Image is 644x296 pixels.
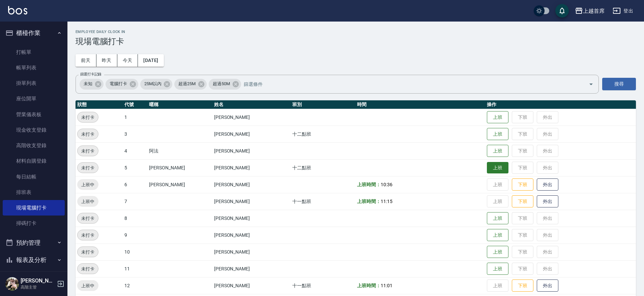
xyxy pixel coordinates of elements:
[381,283,392,288] span: 11:01
[586,79,596,90] button: Open
[123,277,147,294] td: 12
[212,159,291,176] td: [PERSON_NAME]
[77,198,98,205] span: 上班中
[76,100,123,109] th: 狀態
[3,24,65,42] button: 櫃檯作業
[78,232,98,239] span: 未打卡
[3,75,65,91] a: 掛單列表
[537,279,558,292] button: 外出
[212,100,291,109] th: 姓名
[212,210,291,227] td: [PERSON_NAME]
[3,200,65,216] a: 現場電腦打卡
[381,199,392,204] span: 11:15
[106,80,131,87] span: 電腦打卡
[3,216,65,231] a: 掃碼打卡
[487,212,508,225] button: 上班
[78,249,98,256] span: 未打卡
[209,80,234,87] span: 超過50M
[291,126,356,142] td: 十二點班
[487,162,508,174] button: 上班
[174,80,200,87] span: 超過25M
[78,164,98,171] span: 未打卡
[512,178,533,191] button: 下班
[212,176,291,193] td: [PERSON_NAME]
[291,100,356,109] th: 班別
[212,126,291,142] td: [PERSON_NAME]
[21,284,55,290] p: 高階主管
[487,145,508,157] button: 上班
[78,147,98,155] span: 未打卡
[138,54,164,67] button: [DATE]
[78,131,98,138] span: 未打卡
[76,30,636,34] h2: Employee Daily Clock In
[357,182,381,187] b: 上班時間：
[106,79,138,90] div: 電腦打卡
[147,176,212,193] td: [PERSON_NAME]
[487,128,508,140] button: 上班
[3,44,65,60] a: 打帳單
[487,263,508,275] button: 上班
[3,91,65,106] a: 座位開單
[96,54,117,67] button: 昨天
[78,265,98,272] span: 未打卡
[209,79,241,90] div: 超過50M
[123,193,147,210] td: 7
[80,72,101,77] label: 篩選打卡記錄
[212,227,291,243] td: [PERSON_NAME]
[123,210,147,227] td: 8
[147,100,212,109] th: 暱稱
[123,100,147,109] th: 代號
[147,159,212,176] td: [PERSON_NAME]
[3,138,65,153] a: 高階收支登錄
[123,176,147,193] td: 6
[78,215,98,222] span: 未打卡
[487,229,508,241] button: 上班
[3,153,65,169] a: 材料自購登錄
[212,243,291,260] td: [PERSON_NAME]
[3,60,65,75] a: 帳單列表
[487,111,508,124] button: 上班
[77,181,98,188] span: 上班中
[3,185,65,200] a: 排班表
[212,142,291,159] td: [PERSON_NAME]
[583,7,605,15] div: 上越首席
[381,182,392,187] span: 10:36
[3,251,65,269] button: 報表及分析
[123,109,147,126] td: 1
[174,79,207,90] div: 超過25M
[572,4,607,18] button: 上越首席
[610,5,636,17] button: 登出
[21,277,55,284] h5: [PERSON_NAME]
[512,195,533,208] button: 下班
[3,169,65,185] a: 每日結帳
[123,260,147,277] td: 11
[147,142,212,159] td: 阿法
[487,246,508,258] button: 上班
[357,199,381,204] b: 上班時間：
[78,114,98,121] span: 未打卡
[80,80,96,87] span: 未知
[357,283,381,288] b: 上班時間：
[3,269,65,286] button: 客戶管理
[76,54,96,67] button: 前天
[212,109,291,126] td: [PERSON_NAME]
[602,78,636,90] button: 搜尋
[123,159,147,176] td: 5
[140,79,173,90] div: 25M以內
[8,6,27,14] img: Logo
[80,79,104,90] div: 未知
[291,193,356,210] td: 十一點班
[242,78,577,90] input: 篩選條件
[537,178,558,191] button: 外出
[3,107,65,122] a: 營業儀表板
[512,279,533,292] button: 下班
[123,227,147,243] td: 9
[117,54,138,67] button: 今天
[3,234,65,252] button: 預約管理
[212,193,291,210] td: [PERSON_NAME]
[123,243,147,260] td: 10
[212,277,291,294] td: [PERSON_NAME]
[76,37,636,46] h3: 現場電腦打卡
[537,195,558,208] button: 外出
[5,277,19,291] img: Person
